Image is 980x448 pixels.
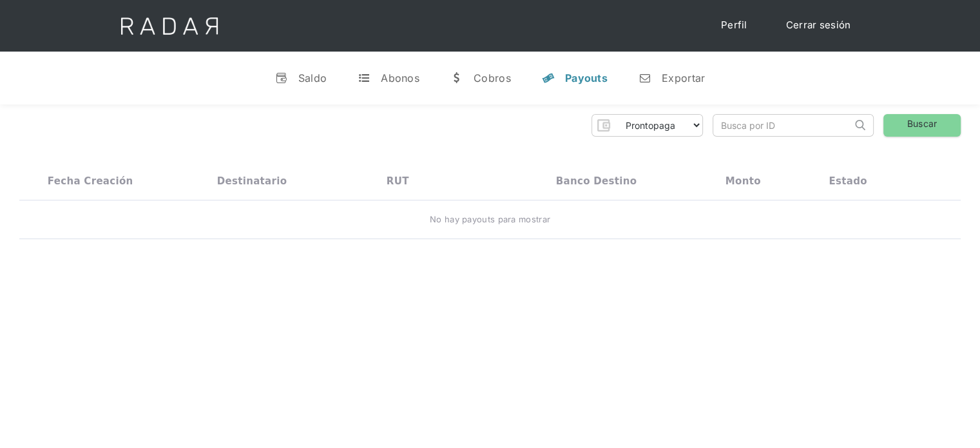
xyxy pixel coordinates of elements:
div: y [542,72,555,84]
a: Perfil [708,13,760,38]
div: Exportar [662,72,705,84]
div: w [450,72,463,84]
div: Abonos [381,72,419,84]
div: Estado [829,175,867,187]
div: RUT [387,175,409,187]
input: Busca por ID [713,115,852,136]
div: Payouts [565,72,608,84]
div: Monto [725,175,761,187]
div: t [358,72,370,84]
div: v [275,72,288,84]
div: n [639,72,651,84]
div: Saldo [298,72,327,84]
a: Cerrar sesión [773,13,864,38]
div: Fecha creación [48,175,133,187]
div: Cobros [474,72,511,84]
div: No hay payouts para mostrar [430,213,550,226]
a: Buscar [883,114,961,137]
div: Banco destino [556,175,637,187]
form: Form [591,114,703,137]
div: Destinatario [217,175,287,187]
